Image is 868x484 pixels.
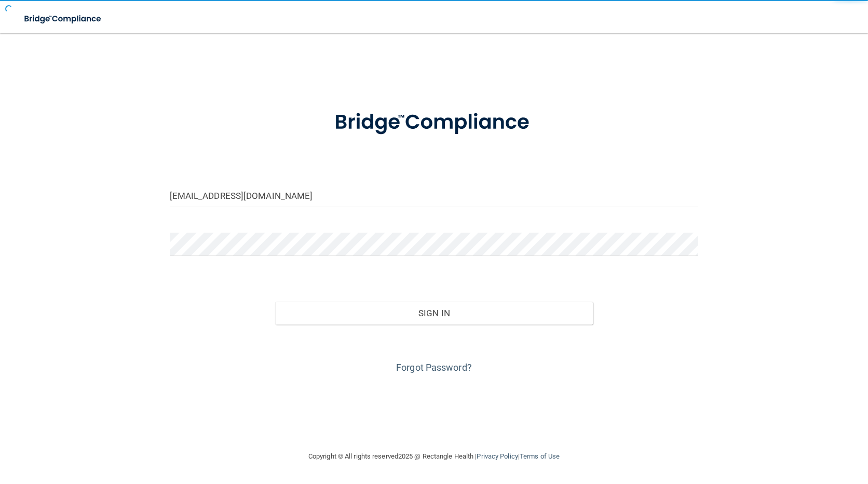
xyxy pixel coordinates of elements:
[396,362,472,373] a: Forgot Password?
[520,452,560,460] a: Terms of Use
[16,8,111,30] img: bridge_compliance_login_screen.278c3ca4.svg
[170,184,699,207] input: Email
[275,302,592,325] button: Sign In
[245,440,623,473] div: Copyright © All rights reserved 2025 @ Rectangle Health | |
[313,96,555,150] img: bridge_compliance_login_screen.278c3ca4.svg
[477,452,518,460] a: Privacy Policy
